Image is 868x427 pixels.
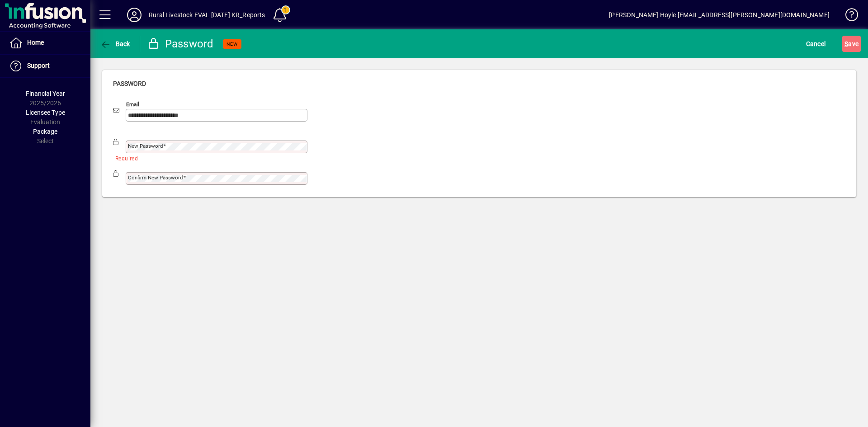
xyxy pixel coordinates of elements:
[804,36,828,52] button: Cancel
[120,7,149,23] button: Profile
[128,143,163,149] mat-label: New password
[126,101,139,108] mat-label: Email
[128,174,183,181] mat-label: Confirm new password
[844,37,859,51] span: ave
[27,39,44,46] span: Home
[5,32,90,54] a: Home
[27,62,50,69] span: Support
[5,55,90,77] a: Support
[226,41,238,47] span: NEW
[806,37,826,51] span: Cancel
[98,36,132,52] button: Back
[609,8,830,22] div: [PERSON_NAME] Hoyle [EMAIL_ADDRESS][PERSON_NAME][DOMAIN_NAME]
[149,8,265,22] div: Rural Livestock EVAL [DATE] KR_Reports
[26,90,65,97] span: Financial Year
[842,36,861,52] button: Save
[90,36,140,52] app-page-header-button: Back
[839,2,857,31] a: Knowledge Base
[113,80,146,87] span: Password
[100,40,130,47] span: Back
[33,128,57,135] span: Package
[844,40,848,47] span: S
[147,37,214,51] div: Password
[26,109,65,116] span: Licensee Type
[115,153,300,163] mat-error: Required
